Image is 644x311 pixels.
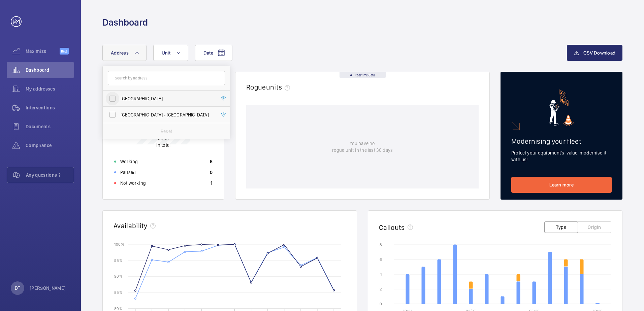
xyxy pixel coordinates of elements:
span: Address [111,50,129,56]
text: 90 % [114,274,123,279]
text: 80 % [114,306,123,311]
span: Maximize [26,48,60,55]
button: Date [195,45,232,61]
p: Not working [120,180,146,186]
text: 95 % [114,258,123,263]
span: Beta [60,48,69,55]
p: Reset [161,128,172,135]
h2: Availability [114,221,148,230]
p: 1 [211,180,213,186]
p: Paused [120,169,136,176]
span: Date [203,50,213,56]
input: Search by address [108,71,225,85]
p: [PERSON_NAME] [30,285,66,291]
button: Type [544,221,578,233]
p: DT [15,285,20,291]
span: CSV Download [583,50,615,56]
h2: Callouts [379,223,405,232]
text: 6 [380,257,382,262]
text: 4 [380,272,382,277]
img: marketing-card.svg [549,90,574,126]
text: 100 % [114,242,124,246]
span: Dashboard [26,67,74,73]
text: 0 [380,302,382,306]
span: Any questions ? [26,172,74,178]
text: 85 % [114,290,123,295]
span: units [266,83,293,91]
h1: Dashboard [102,16,148,29]
span: [GEOGRAPHIC_DATA] [121,95,213,102]
div: Real time data [340,72,386,78]
p: in total [156,135,170,148]
a: Learn more [511,177,612,193]
button: Origin [578,221,611,233]
button: Unit [153,45,188,61]
button: CSV Download [567,45,622,61]
h2: Rogue [246,83,293,91]
p: 0 [210,169,213,176]
p: You have no rogue unit in the last 30 days [332,140,393,153]
span: Interventions [26,104,74,111]
p: Working [120,158,138,165]
p: 6 [210,158,213,165]
h2: Modernising your fleet [511,137,612,145]
button: Address [102,45,147,61]
span: Unit [162,50,170,56]
p: Protect your equipment's value, modernise it with us! [511,149,612,163]
span: Compliance [26,142,74,149]
text: 8 [380,242,382,247]
span: My addresses [26,85,74,92]
text: 2 [380,287,382,291]
span: Documents [26,123,74,130]
span: [GEOGRAPHIC_DATA] - [GEOGRAPHIC_DATA] [121,111,213,118]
